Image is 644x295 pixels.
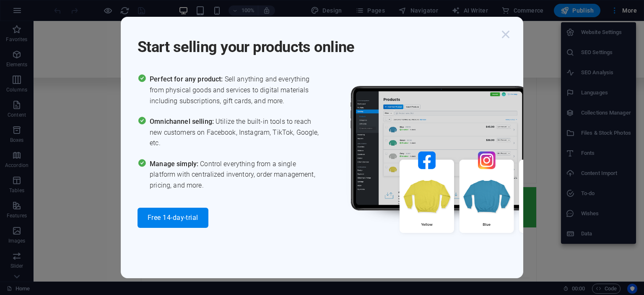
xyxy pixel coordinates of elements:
span: Manage simply: [150,160,200,168]
h1: Start selling your products online [138,27,498,57]
span: Omnichannel selling: [150,117,216,125]
span: Free 14-day-trial [148,214,198,221]
span: Sell anything and everything from physical goods and services to digital materials including subs... [150,74,322,106]
img: promo_image.png [337,74,588,257]
span: Utilize the built-in tools to reach new customers on Facebook, Instagram, TikTok, Google, etc. [150,116,322,149]
button: Free 14-day-trial [138,208,208,228]
span: Control everything from a single platform with centralized inventory, order management, pricing, ... [150,159,322,191]
span: Perfect for any product: [150,75,224,83]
